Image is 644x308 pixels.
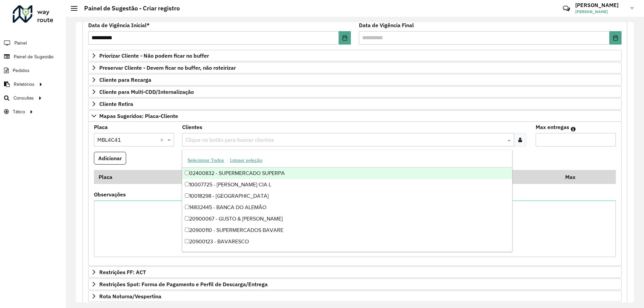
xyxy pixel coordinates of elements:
span: Painel [14,40,27,47]
span: Clear all [160,136,166,144]
a: Cliente para Multi-CDD/Internalização [88,86,622,98]
a: Priorizar Cliente - Não podem ficar no buffer [88,50,622,61]
a: Restrições FF: ACT [88,266,622,278]
div: 20900123 - BAVARESCO [182,236,512,247]
div: 10018298 - [GEOGRAPHIC_DATA] [182,190,512,202]
span: Painel de Sugestão [14,53,54,60]
a: Mapas Sugeridos: Placa-Cliente [88,110,622,122]
em: Máximo de clientes que serão colocados na mesma rota com os clientes informados [571,126,576,132]
a: Rota Noturna/Vespertina [88,291,622,302]
a: Contato Rápido [559,1,574,16]
button: Selecionar Todos [184,155,227,166]
span: Tático [13,108,25,115]
h2: Painel de Sugestão - Criar registro [77,5,180,12]
label: Clientes [182,123,202,131]
a: Cliente Retira [88,98,622,110]
label: Placa [94,123,108,131]
span: Rota Noturna/Vespertina [99,294,161,299]
button: Limpar seleção [227,155,265,166]
button: Choose Date [609,31,622,45]
span: Priorizar Cliente - Não podem ficar no buffer [99,53,209,58]
div: 20900067 - GUSTO & [PERSON_NAME] [182,213,512,225]
div: Mapas Sugeridos: Placa-Cliente [88,122,622,266]
div: 02400832 - SUPERMERCADO SUPERPA [182,168,512,179]
button: Adicionar [94,152,126,165]
a: Cliente para Recarga [88,74,622,85]
span: Preservar Cliente - Devem ficar no buffer, não roteirizar [99,65,236,70]
span: Mapas Sugeridos: Placa-Cliente [99,113,178,119]
a: Preservar Cliente - Devem ficar no buffer, não roteirizar [88,62,622,73]
ng-dropdown-panel: Options list [182,150,512,252]
span: Pedidos [13,67,30,74]
span: Restrições FF: ACT [99,269,146,275]
th: Placa [94,170,184,184]
span: Restrições Spot: Forma de Pagamento e Perfil de Descarga/Entrega [99,282,268,287]
label: Data de Vigência Final [359,21,414,29]
th: Max [560,170,587,184]
div: 10007725 - [PERSON_NAME] CIA L [182,179,512,190]
div: 20900124 - BAVARESCO ATACADO [182,247,512,259]
span: Relatórios [14,81,35,88]
span: Cliente para Multi-CDD/Internalização [99,89,194,95]
label: Max entregas [536,123,569,131]
span: Consultas [13,95,34,102]
span: Cliente para Recarga [99,77,151,82]
button: Choose Date [339,31,351,45]
span: [PERSON_NAME] [575,9,626,15]
h3: [PERSON_NAME] [575,2,626,8]
div: 14832445 - BANCA DO ALEMÃO [182,202,512,213]
label: Observações [94,190,126,198]
a: Restrições Spot: Forma de Pagamento e Perfil de Descarga/Entrega [88,279,622,290]
label: Data de Vigência Inicial [88,21,150,29]
span: Cliente Retira [99,101,133,107]
div: 20900110 - SUPERMERCADOS BAVARE [182,225,512,236]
